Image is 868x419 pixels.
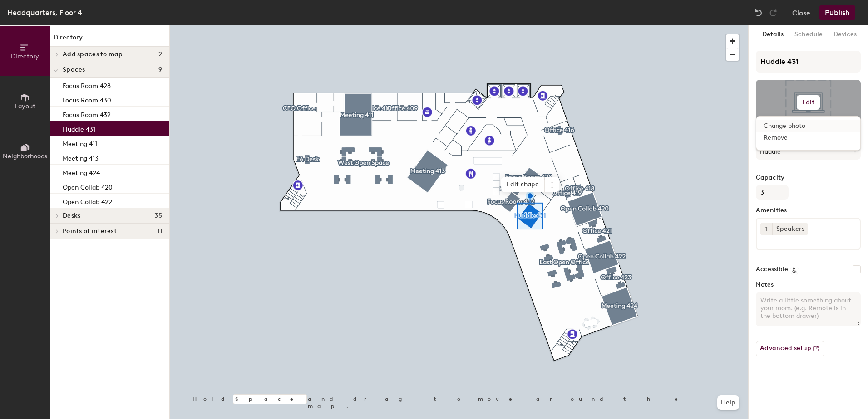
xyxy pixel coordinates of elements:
[63,228,117,235] span: Points of interest
[50,33,169,47] h1: Directory
[63,137,97,148] p: Meeting 411
[757,25,789,44] button: Details
[756,207,861,214] label: Amenities
[792,5,810,20] button: Close
[63,51,123,58] span: Add spaces to map
[63,79,111,90] p: Focus Room 428
[797,95,820,110] button: Edit
[760,223,772,235] button: 1
[63,195,112,206] p: Open Collab 422
[63,66,85,73] span: Spaces
[3,152,47,160] span: Neighborhoods
[789,25,828,44] button: Schedule
[754,8,763,17] img: Undo
[819,5,855,20] button: Publish
[756,281,861,288] label: Notes
[154,212,162,219] span: 35
[63,123,95,133] p: Huddle 431
[15,102,35,110] span: Layout
[756,341,824,356] button: Advanced setup
[765,224,768,234] span: 1
[7,7,82,18] div: Headquarters, Floor 4
[756,143,861,160] button: Huddle
[63,152,99,162] p: Meeting 413
[158,66,162,73] span: 9
[63,108,111,119] p: Focus Room 432
[717,395,739,410] button: Help
[157,228,162,235] span: 11
[769,8,778,17] img: Redo
[764,134,853,142] span: Remove
[772,223,808,235] div: Speakers
[63,181,113,191] p: Open Collab 420
[756,174,861,181] label: Capacity
[756,266,788,273] label: Accessible
[63,212,80,219] span: Desks
[11,53,39,60] span: Directory
[828,25,862,44] button: Devices
[802,99,815,106] h6: Edit
[63,166,100,177] p: Meeting 424
[158,51,162,58] span: 2
[501,177,545,192] span: Edit shape
[63,94,111,104] p: Focus Room 430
